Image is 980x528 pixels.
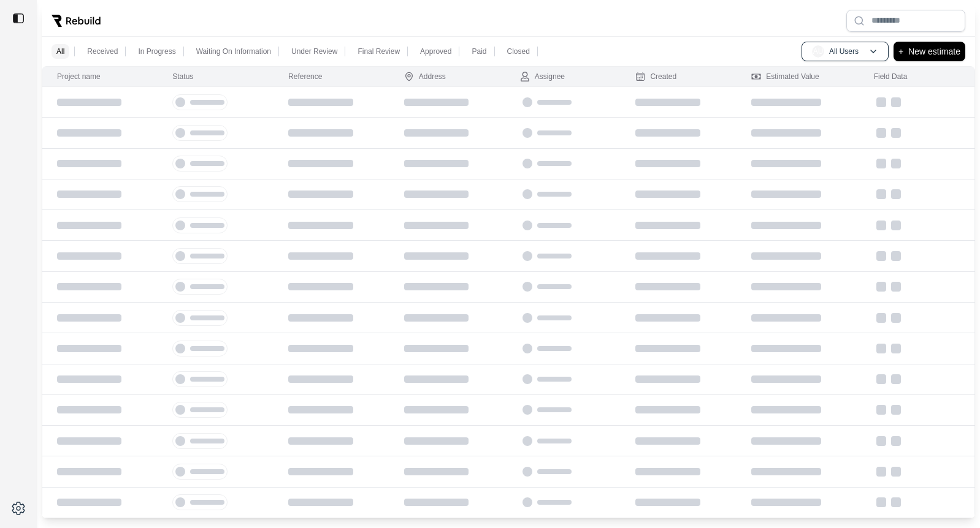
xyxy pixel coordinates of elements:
[812,45,824,58] span: AU
[196,47,271,56] p: Waiting On Information
[635,72,676,81] div: Created
[52,15,101,27] img: Rebuild
[802,42,889,61] button: AUAll Users
[751,72,819,81] div: Estimated Value
[420,47,451,56] p: Approved
[138,47,175,56] p: In Progress
[507,47,530,56] p: Closed
[358,47,400,56] p: Final Review
[56,47,64,56] p: All
[894,42,965,61] button: +New estimate
[404,72,446,81] div: Address
[288,72,322,81] div: Reference
[898,44,903,59] p: +
[172,72,193,81] div: Status
[87,47,118,56] p: Received
[472,47,486,56] p: Paid
[520,72,565,81] div: Assignee
[908,44,960,59] p: New estimate
[291,47,337,56] p: Under Review
[874,72,908,81] div: Field Data
[829,47,859,56] p: All Users
[12,12,25,25] img: toggle sidebar
[57,72,101,81] div: Project name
